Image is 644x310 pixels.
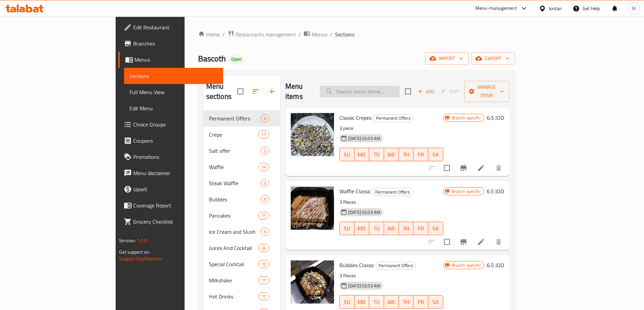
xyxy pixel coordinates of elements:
span: Grocery Checklist [133,218,218,226]
span: Select to update [440,161,454,175]
a: Coverage Report [118,197,223,214]
div: Hot Drinks17 [204,288,280,305]
button: SU [339,222,355,235]
button: SA [428,295,443,309]
img: Classic Crepes [291,113,334,156]
div: items [258,244,269,252]
span: Branch specific [449,262,484,269]
span: Edit Menu [129,104,218,112]
span: Select section [401,84,415,98]
button: delete [491,234,507,250]
button: FR [413,148,428,161]
span: Select to update [440,235,454,249]
li: / [299,30,301,38]
a: Edit menu item [477,164,485,172]
span: Permanent Offers [376,262,416,270]
button: SA [428,148,443,161]
div: Permanent Offers6 [204,110,280,126]
span: Juices And Cocktail [209,244,258,252]
span: 24 [259,245,269,251]
div: Waffle14 [204,159,280,175]
button: MO [355,148,369,161]
button: export [471,52,515,65]
div: items [258,292,269,301]
span: Edit Restaurant [133,23,218,31]
span: Crepe [209,131,258,139]
button: WE [384,295,399,309]
div: items [258,163,269,171]
span: Branch specific [449,115,484,121]
span: Waffle [209,163,258,171]
div: Milkshake17 [204,272,280,288]
span: Upsell [133,185,218,193]
button: SU [339,148,355,161]
div: Steak Waffle3 [204,175,280,191]
span: TU [372,224,381,233]
span: Hot Drinks [209,292,258,301]
span: TH [402,224,411,233]
span: SU [342,150,352,160]
span: import [431,54,463,63]
div: Special Cocktail12 [204,256,280,272]
div: Pancakes11 [204,207,280,224]
span: [DATE] 02:03 AM [345,209,383,216]
span: Branches [133,39,218,48]
button: MO [355,222,369,235]
span: 9 [261,229,269,235]
span: MO [357,297,367,307]
span: WE [387,150,396,160]
button: FR [413,295,428,309]
div: Steak Waffle [209,179,261,187]
span: Permanent Offers [373,114,413,122]
div: items [261,179,269,187]
button: TH [399,222,414,235]
button: delete [491,160,507,176]
span: Choice Groups [133,120,218,129]
span: TU [372,297,381,307]
span: Branch specific [449,188,484,195]
button: Branch-specific-item [455,234,472,250]
div: Salt offer2 [204,143,280,159]
div: items [258,260,269,268]
span: Permanent Offers [209,114,261,122]
div: Ice Cream and Slush [209,228,261,236]
a: Coupons [118,133,223,149]
span: Coupons [133,137,218,145]
span: Add [417,88,435,95]
div: Crepe17 [204,126,280,143]
a: Full Menu View [124,84,223,100]
span: MO [357,150,367,160]
input: search [320,86,400,97]
a: Menu disclaimer [118,165,223,181]
span: 3 [261,180,269,187]
a: Edit Restaurant [118,19,223,35]
span: 6 [261,115,269,122]
a: Restaurants management [228,30,296,39]
span: 17 [259,293,269,300]
span: 12 [259,261,269,267]
span: Sections [129,72,218,80]
button: WE [384,222,399,235]
button: TH [399,148,414,161]
div: Salt offer [209,147,261,155]
button: SU [339,295,355,309]
span: 1.0.0 [137,236,147,245]
span: Get support on: [119,248,150,256]
a: Sections [124,68,223,84]
span: 2 [261,148,269,154]
a: Menus [118,52,223,68]
span: SA [431,297,440,307]
div: Ice Cream and Slush9 [204,224,280,240]
div: Menu-management [475,4,517,12]
span: FR [416,150,426,160]
button: import [425,52,469,65]
span: Open [229,56,244,62]
p: 3 Pieces [339,272,443,280]
span: 9 [261,196,269,203]
a: Support.OpsPlatform [119,254,162,263]
span: WE [387,297,396,307]
div: Jordan [549,5,562,12]
a: Branches [118,35,223,52]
